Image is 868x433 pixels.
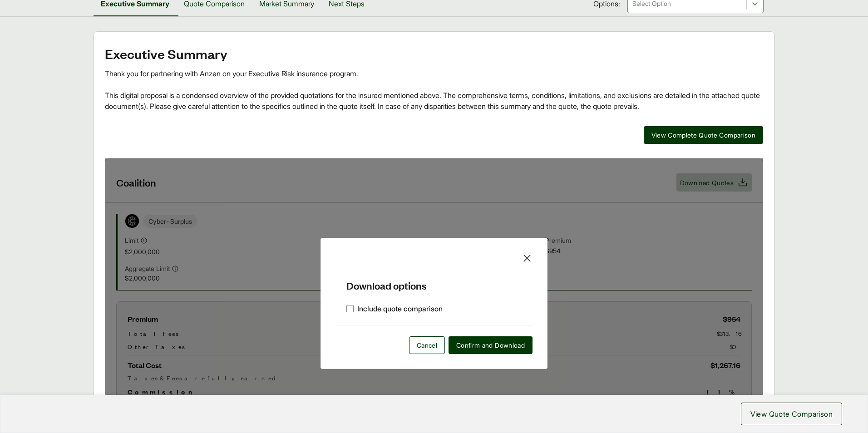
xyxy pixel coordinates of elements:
[644,126,764,144] button: View Complete Quote Comparison
[449,336,533,354] button: Confirm and Download
[346,303,443,314] label: Include quote comparison
[456,340,525,350] span: Confirm and Download
[335,264,533,292] h5: Download options
[105,68,763,112] div: Thank you for partnering with Anzen on your Executive Risk insurance program. This digital propos...
[105,46,763,61] h2: Executive Summary
[741,403,842,425] button: View Quote Comparison
[750,408,833,419] span: View Quote Comparison
[417,340,437,350] span: Cancel
[651,130,756,140] span: View Complete Quote Comparison
[409,336,445,354] button: Cancel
